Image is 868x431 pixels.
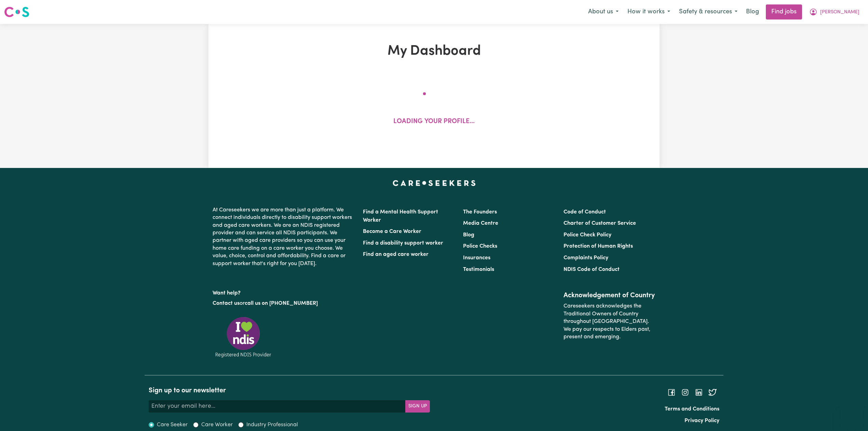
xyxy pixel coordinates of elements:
label: Care Seeker [157,421,188,429]
a: Contact us [213,301,240,306]
button: Safety & resources [675,5,742,19]
img: Careseekers logo [4,6,29,18]
a: Become a Care Worker [363,229,421,234]
a: Police Checks [463,244,497,249]
a: call us on [PHONE_NUMBER] [245,301,318,306]
a: Follow Careseekers on Facebook [667,390,676,395]
a: Insurances [463,255,490,261]
a: Charter of Customer Service [564,221,636,226]
a: Careseekers logo [4,4,29,20]
a: Find jobs [766,4,802,19]
p: Loading your profile... [393,117,475,127]
button: Subscribe [405,400,430,413]
iframe: Button to launch messaging window [841,404,863,426]
button: How it works [623,5,675,19]
span: [PERSON_NAME] [820,9,859,16]
a: Blog [742,4,763,19]
a: Testimonials [463,267,494,272]
p: Want help? [213,287,355,297]
input: Enter your email here... [149,400,406,413]
a: Find a Mental Health Support Worker [363,209,438,223]
h2: Acknowledgement of Country [564,291,655,300]
h1: My Dashboard [288,43,580,60]
a: Complaints Policy [564,255,608,261]
label: Industry Professional [246,421,298,429]
a: Terms and Conditions [665,406,719,412]
a: Follow Careseekers on LinkedIn [695,390,703,395]
a: Code of Conduct [564,209,606,215]
a: Follow Careseekers on Twitter [708,390,717,395]
button: My Account [805,5,864,19]
a: Protection of Human Rights [564,244,633,249]
a: Privacy Policy [684,418,719,423]
a: Find an aged care worker [363,252,429,257]
a: Find a disability support worker [363,240,443,246]
p: At Careseekers we are more than just a platform. We connect individuals directly to disability su... [213,204,355,270]
a: Careseekers home page [393,180,476,186]
button: About us [584,5,623,19]
a: The Founders [463,209,497,215]
img: Registered NDIS provider [213,316,274,358]
p: or [213,297,355,310]
a: Follow Careseekers on Instagram [681,390,689,395]
a: Media Centre [463,221,498,226]
p: Careseekers acknowledges the Traditional Owners of Country throughout [GEOGRAPHIC_DATA]. We pay o... [564,300,655,343]
a: Blog [463,232,474,238]
h2: Sign up to our newsletter [149,387,430,395]
label: Care Worker [201,421,233,429]
a: NDIS Code of Conduct [564,267,620,272]
a: Police Check Policy [564,232,611,238]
